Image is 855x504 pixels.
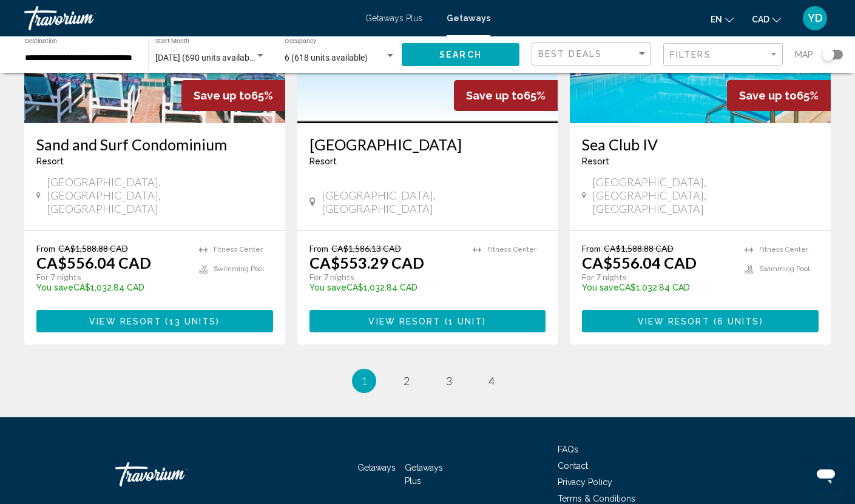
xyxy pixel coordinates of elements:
[582,135,819,153] a: Sea Club IV
[89,317,161,326] span: View Resort
[365,13,422,23] a: Getaways Plus
[448,317,483,326] span: 1 unit
[214,265,264,273] span: Swimming Pool
[808,12,823,24] span: YD
[582,272,732,283] p: For 7 nights
[36,283,187,292] p: CA$1,032.84 CAD
[663,42,783,67] button: Filter
[331,243,401,254] span: CA$1,586.13 CAD
[36,156,64,166] span: Resort
[670,50,711,59] span: Filters
[799,5,831,31] button: User Menu
[309,283,346,292] span: You save
[36,243,55,254] span: From
[24,369,831,393] ul: Pagination
[214,246,263,254] span: Fitness Center
[322,189,546,215] span: [GEOGRAPHIC_DATA], [GEOGRAPHIC_DATA]
[309,243,328,254] span: From
[795,46,813,63] span: Map
[604,243,674,254] span: CA$1,588.88 CAD
[161,317,220,326] span: ( )
[115,456,237,492] a: Travorium
[405,463,443,486] a: Getaways Plus
[402,43,519,66] button: Search
[309,254,424,272] p: CA$553.29 CAD
[558,461,588,471] a: Contact
[711,10,734,28] button: Change language
[454,80,558,111] div: 65%
[759,265,809,273] span: Swimming Pool
[309,310,546,332] button: View Resort(1 unit)
[487,246,536,254] span: Fitness Center
[36,310,273,332] button: View Resort(13 units)
[582,283,619,292] span: You save
[309,135,546,153] a: [GEOGRAPHIC_DATA]
[710,317,763,326] span: ( )
[309,156,337,166] span: Resort
[181,80,285,111] div: 65%
[36,254,151,272] p: CA$556.04 CAD
[404,374,410,388] span: 2
[24,6,353,30] a: Travorium
[582,310,819,332] button: View Resort(6 units)
[309,272,461,283] p: For 7 nights
[368,317,441,326] span: View Resort
[717,317,760,326] span: 6 units
[36,272,187,283] p: For 7 nights
[582,283,732,292] p: CA$1,032.84 CAD
[558,494,635,503] a: Terms & Conditions
[446,374,452,388] span: 3
[638,317,710,326] span: View Resort
[439,50,482,60] span: Search
[169,317,217,326] span: 13 units
[194,89,251,102] span: Save up to
[806,455,845,494] iframe: Button to launch messaging window
[309,283,461,292] p: CA$1,032.84 CAD
[727,80,831,111] div: 65%
[752,15,769,24] span: CAD
[558,445,578,454] a: FAQs
[752,10,781,28] button: Change currency
[47,175,273,215] span: [GEOGRAPHIC_DATA], [GEOGRAPHIC_DATA], [GEOGRAPHIC_DATA]
[155,53,259,62] span: [DATE] (690 units available)
[466,89,524,102] span: Save up to
[739,89,797,102] span: Save up to
[582,156,609,166] span: Resort
[538,49,647,59] mat-select: Sort by
[285,53,368,62] span: 6 (618 units available)
[558,477,612,487] a: Privacy Policy
[441,317,487,326] span: ( )
[582,243,601,254] span: From
[361,374,367,388] span: 1
[711,15,722,24] span: en
[759,246,808,254] span: Fitness Center
[582,254,697,272] p: CA$556.04 CAD
[538,49,602,59] span: Best Deals
[488,374,495,388] span: 4
[36,283,73,292] span: You save
[447,13,490,23] a: Getaways
[592,175,819,215] span: [GEOGRAPHIC_DATA], [GEOGRAPHIC_DATA], [GEOGRAPHIC_DATA]
[58,243,128,254] span: CA$1,588.88 CAD
[357,463,396,472] a: Getaways
[36,135,273,153] a: Sand and Surf Condominium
